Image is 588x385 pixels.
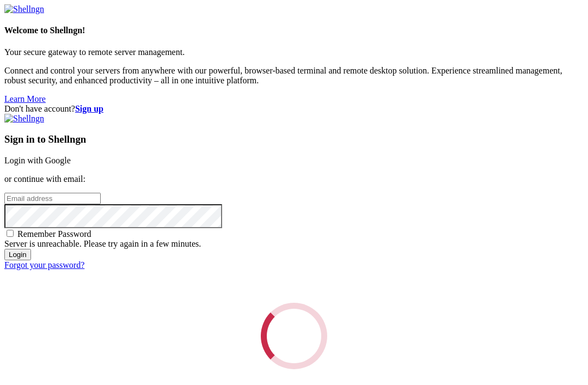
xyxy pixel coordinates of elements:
[4,174,584,184] p: or continue with email:
[4,26,584,35] h4: Welcome to Shellngn!
[75,104,103,113] a: Sign up
[4,114,44,124] img: Shellngn
[4,133,584,145] h3: Sign in to Shellngn
[4,47,584,57] p: Your secure gateway to remote server management.
[4,104,584,114] div: Don't have account?
[4,260,84,270] a: Forgot your password?
[261,303,327,369] div: Loading...
[4,4,44,14] img: Shellngn
[4,239,584,249] div: Server is unreachable. Please try again in a few minutes.
[4,66,584,85] p: Connect and control your servers from anywhere with our powerful, browser-based terminal and remo...
[4,94,46,103] a: Learn More
[4,249,31,260] input: Login
[4,193,101,204] input: Email address
[4,156,71,165] a: Login with Google
[7,230,14,237] input: Remember Password
[17,229,91,239] span: Remember Password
